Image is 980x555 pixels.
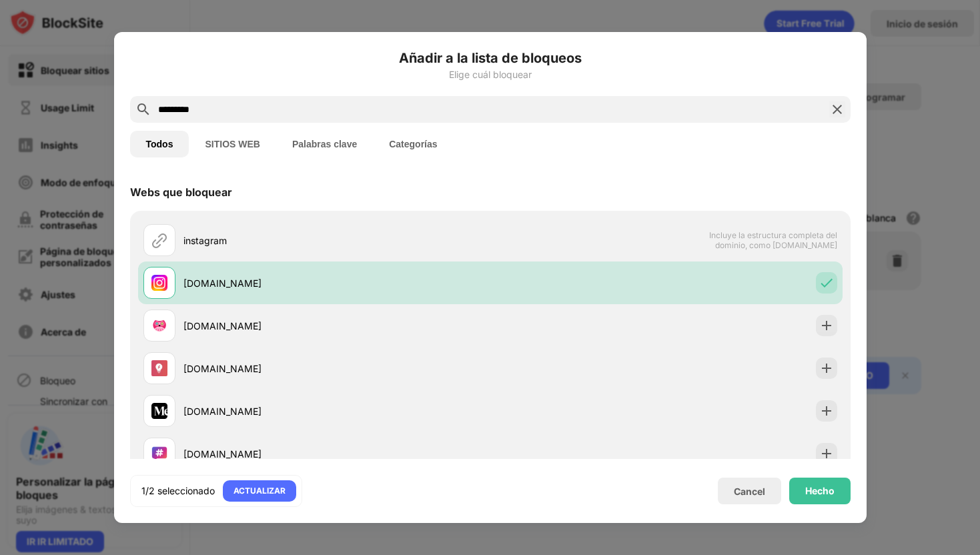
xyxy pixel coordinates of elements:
[151,318,167,334] img: favicons
[805,486,835,496] div: Hecho
[183,362,490,376] div: [DOMAIN_NAME]
[130,131,189,157] button: Todos
[233,484,286,498] div: ACTUALIZAR
[151,275,167,291] img: favicons
[141,484,215,498] div: 1/2 seleccionado
[135,101,151,117] img: search.svg
[183,404,490,418] div: [DOMAIN_NAME]
[189,131,276,157] button: SITIOS WEB
[183,276,490,290] div: [DOMAIN_NAME]
[151,403,167,419] img: favicons
[276,131,373,157] button: Palabras clave
[130,69,851,80] div: Elige cuál bloquear
[700,230,837,250] span: Incluye la estructura completa del dominio, como [DOMAIN_NAME]
[183,447,490,461] div: [DOMAIN_NAME]
[829,101,845,117] img: search-close
[734,486,765,497] div: Cancel
[151,360,167,376] img: favicons
[130,185,232,199] div: Webs que bloquear
[130,48,851,68] h6: Añadir a la lista de bloqueos
[183,233,490,247] div: instagram
[151,446,167,462] img: favicons
[183,319,490,333] div: [DOMAIN_NAME]
[373,131,453,157] button: Categorías
[151,232,167,248] img: url.svg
